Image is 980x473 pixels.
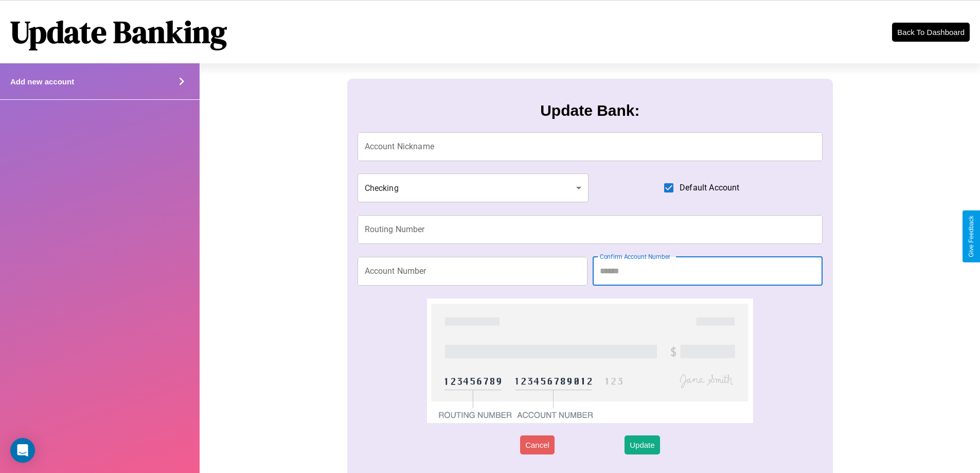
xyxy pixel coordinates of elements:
[968,216,975,257] div: Give Feedback
[10,77,74,86] h4: Add new account
[600,252,670,261] label: Confirm Account Number
[427,299,753,423] img: check
[10,438,35,463] div: Open Intercom Messenger
[625,435,660,454] button: Update
[892,23,970,42] button: Back To Dashboard
[680,182,739,194] span: Default Account
[520,435,555,454] button: Cancel
[10,11,227,53] h1: Update Banking
[358,173,589,202] div: Checking
[540,102,639,119] h3: Update Bank:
